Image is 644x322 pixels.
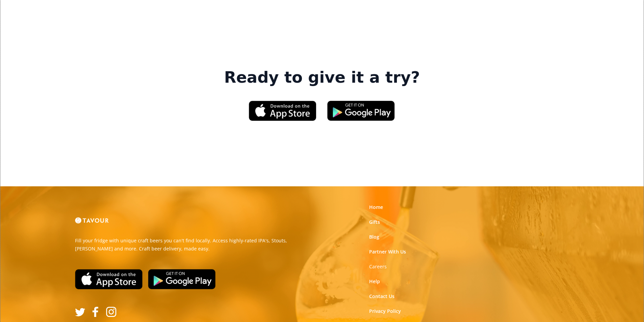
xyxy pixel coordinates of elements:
[369,248,406,255] a: Partner With Us
[369,234,379,240] a: Blog
[369,278,380,285] a: Help
[75,237,317,253] p: Fill your fridge with unique craft beers you can't find locally. Access highly-rated IPA's, Stout...
[369,263,387,270] strong: Careers
[369,308,401,315] a: Privacy Policy
[369,293,395,300] a: Contact Us
[369,219,380,225] a: Gifts
[369,204,383,211] a: Home
[369,263,387,270] a: Careers
[224,68,420,87] strong: Ready to give it a try?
